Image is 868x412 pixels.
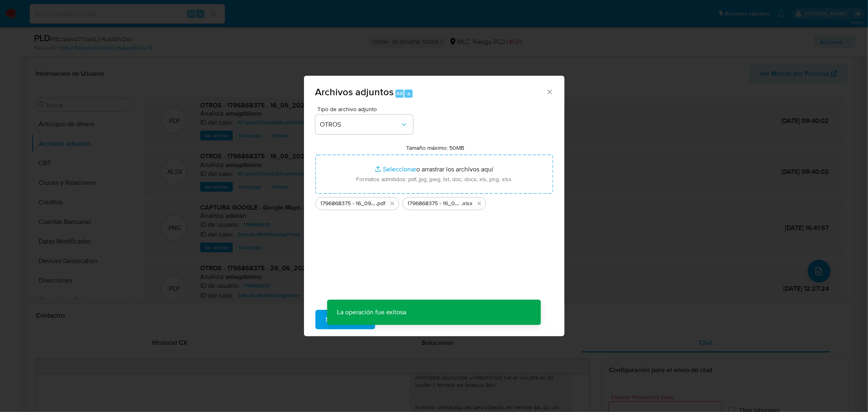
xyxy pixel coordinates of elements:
button: OTROS [315,115,413,134]
button: Cerrar [546,88,553,95]
p: La operación fue exitosa [327,300,416,325]
button: Subir archivo [315,310,375,329]
button: Eliminar 1796868375 - 16_09_2025.xlsx [474,199,484,208]
span: 1796868375 - 16_09_2025 (1) [321,199,376,208]
label: Tamaño máximo: 50MB [406,144,464,151]
span: Archivos adjuntos [315,85,394,99]
span: Alt [396,90,403,97]
span: Cancelar [389,311,415,329]
span: .pdf [376,199,386,208]
span: a [407,90,410,97]
span: 1796868375 - 16_09_2025 [408,199,462,208]
span: OTROS [320,121,400,129]
span: Tipo de archivo adjunto [317,106,415,112]
ul: Archivos seleccionados [315,194,553,210]
span: .xlsx [462,199,473,208]
span: Subir archivo [326,311,365,329]
button: Eliminar 1796868375 - 16_09_2025 (1).pdf [387,199,397,208]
